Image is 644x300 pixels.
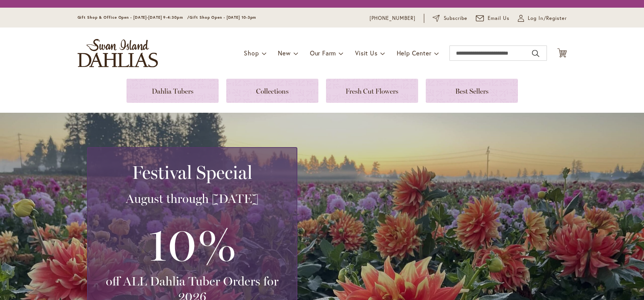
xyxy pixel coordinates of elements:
span: Help Center [397,49,431,57]
a: Subscribe [433,15,467,22]
span: New [278,49,290,57]
span: Our Farm [310,49,336,57]
span: Email Us [488,15,509,22]
span: Subscribe [444,15,468,22]
span: Log In/Register [528,15,567,22]
span: Gift Shop & Office Open - [DATE]-[DATE] 9-4:30pm / [78,15,190,20]
h2: Festival Special [97,162,287,183]
button: Search [532,47,539,60]
a: [PHONE_NUMBER] [370,15,416,22]
h3: 10% [97,214,287,274]
span: Gift Shop Open - [DATE] 10-3pm [190,15,256,20]
h3: August through [DATE] [97,191,287,206]
span: Visit Us [355,49,377,57]
a: store logo [78,39,158,67]
a: Log In/Register [518,15,567,22]
a: Email Us [476,15,509,22]
span: Shop [244,49,259,57]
